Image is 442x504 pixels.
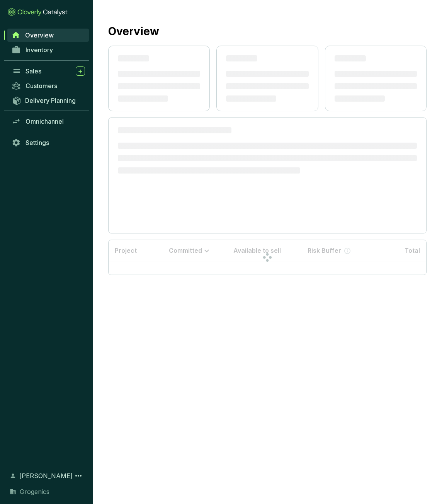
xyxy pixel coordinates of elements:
[25,97,76,104] span: Delivery Planning
[25,139,49,146] span: Settings
[8,43,89,56] a: Inventory
[19,471,73,480] span: [PERSON_NAME]
[8,136,89,149] a: Settings
[8,65,89,78] a: Sales
[25,67,41,75] span: Sales
[108,23,159,39] h2: Overview
[25,46,53,54] span: Inventory
[8,115,89,128] a: Omnichannel
[25,117,64,125] span: Omnichannel
[8,79,89,92] a: Customers
[8,94,89,107] a: Delivery Planning
[20,487,49,496] span: Grogenics
[25,82,57,90] span: Customers
[7,29,89,42] a: Overview
[25,31,54,39] span: Overview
